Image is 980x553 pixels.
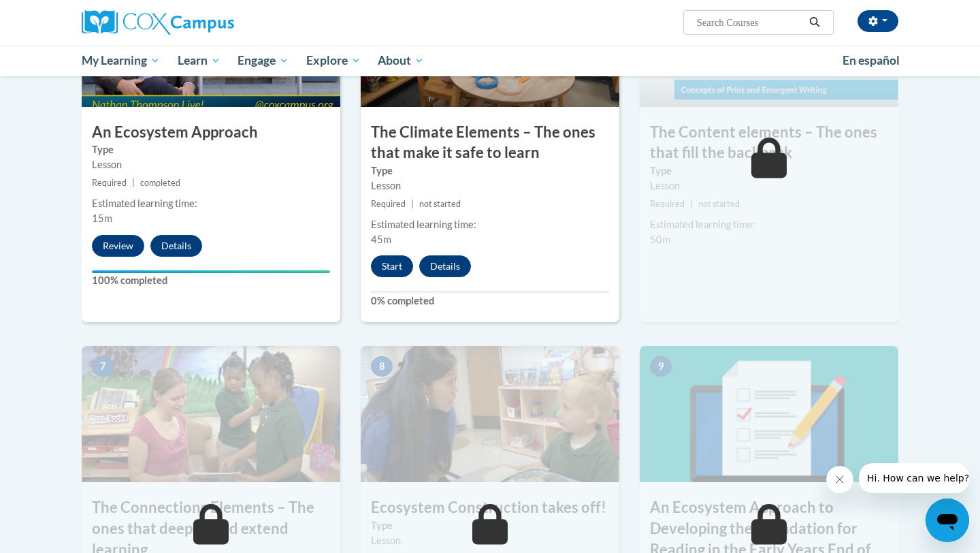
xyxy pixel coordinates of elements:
span: 45m [371,234,391,245]
span: En español [843,53,900,67]
span: 15m [92,212,112,224]
div: Estimated learning time: [650,217,888,232]
button: Search [804,14,825,31]
a: About [370,45,434,76]
span: My Learning [82,52,160,69]
button: Details [150,235,202,257]
input: Search Courses [696,14,804,31]
span: 8 [371,356,393,377]
span: Engage [238,52,289,69]
img: Cox Campus [82,10,234,35]
img: Course Image [82,346,340,482]
span: | [411,199,414,209]
span: | [690,199,693,209]
label: 0% completed [371,294,609,309]
label: Type [650,163,888,178]
span: Required [650,199,685,209]
h3: The Climate Elements – The ones that make it safe to learn [361,122,619,164]
label: Type [371,518,609,533]
span: 9 [650,356,672,377]
h3: The Content elements – The ones that fill the backpack [640,122,898,164]
button: Start [371,255,413,277]
div: Lesson [650,178,888,193]
span: not started [419,199,461,209]
span: About [378,52,424,69]
h3: An Ecosystem Approach [82,122,340,143]
div: Lesson [92,157,330,172]
div: Main menu [61,45,919,76]
iframe: Button to launch messaging window [926,499,969,542]
span: completed [140,178,180,188]
span: Required [92,178,127,188]
span: 50m [650,234,670,245]
a: Engage [229,45,297,76]
span: Learn [178,52,220,69]
button: Review [92,235,144,257]
div: Lesson [371,178,609,193]
img: Course Image [640,346,898,482]
label: Type [92,142,330,157]
div: Estimated learning time: [371,217,609,232]
span: Required [371,199,406,209]
span: Explore [306,52,361,69]
span: not started [698,199,740,209]
a: My Learning [73,45,169,76]
a: Learn [169,45,229,76]
div: Your progress [92,270,330,273]
div: Lesson [371,533,609,548]
label: 100% completed [92,273,330,288]
span: | [132,178,135,188]
label: Type [371,163,609,178]
button: Account Settings [857,10,898,32]
a: Explore [297,45,370,76]
a: Cox Campus [82,10,340,35]
button: Details [419,255,471,277]
div: Estimated learning time: [92,196,330,211]
img: Course Image [361,346,619,482]
iframe: Close message [826,466,853,493]
span: 7 [92,356,114,377]
h3: Ecosystem Construction takes off! [361,497,619,518]
a: En español [834,46,909,75]
iframe: Message from company [859,463,969,493]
